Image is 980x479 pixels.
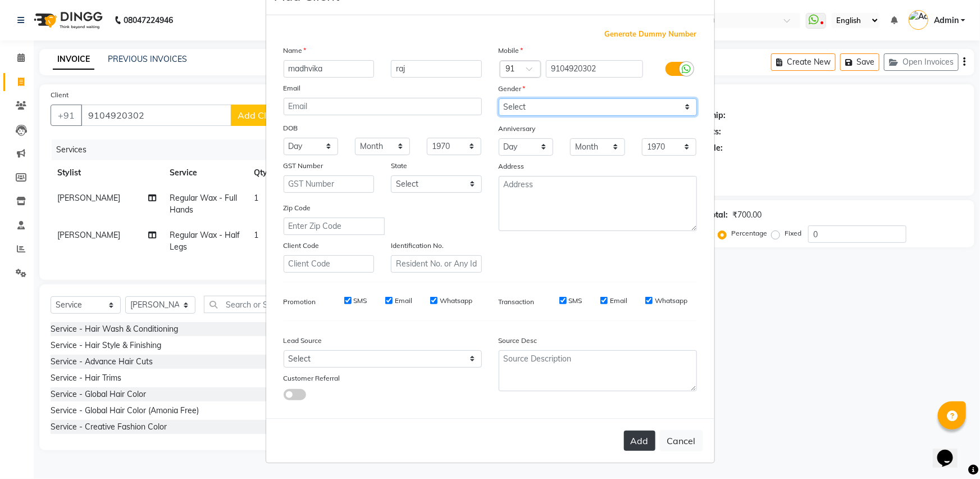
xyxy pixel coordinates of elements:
[395,296,412,306] label: Email
[354,296,367,306] label: SMS
[284,297,316,307] label: Promotion
[284,46,307,56] label: Name
[284,60,375,78] input: First Name
[624,431,655,451] button: Add
[499,124,536,134] label: Anniversary
[499,84,526,94] label: Gender
[546,60,643,78] input: Mobile
[569,296,582,306] label: SMS
[440,296,472,306] label: Whatsapp
[284,255,375,273] input: Client Code
[391,60,482,78] input: Last Name
[284,98,482,115] input: Email
[499,297,535,307] label: Transaction
[284,123,298,133] label: DOB
[499,161,525,171] label: Address
[284,83,301,93] label: Email
[499,46,523,56] label: Mobile
[284,241,320,251] label: Client Code
[284,203,311,213] label: Zip Code
[284,175,375,193] input: GST Number
[284,218,385,235] input: Enter Zip Code
[284,336,322,346] label: Lead Source
[610,296,627,306] label: Email
[499,336,537,346] label: Source Desc
[284,161,323,171] label: GST Number
[391,241,444,251] label: Identification No.
[391,255,482,273] input: Resident No. or Any Id
[655,296,687,306] label: Whatsapp
[933,434,969,468] iframe: chat widget
[660,430,703,451] button: Cancel
[605,29,697,40] span: Generate Dummy Number
[391,161,407,171] label: State
[284,373,340,383] label: Customer Referral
